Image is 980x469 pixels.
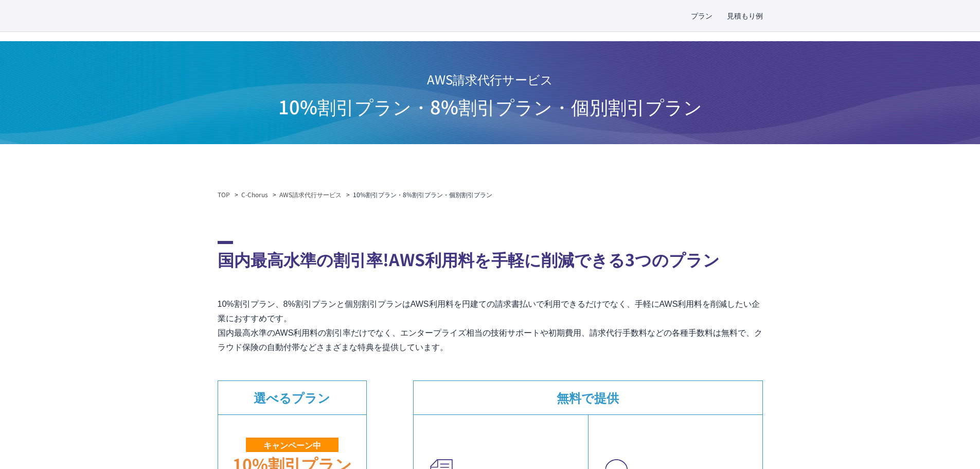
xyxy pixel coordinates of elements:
dt: 無料で提供 [414,381,762,414]
dt: 選べるプラン [218,381,366,414]
a: AWS請求代行サービス [279,190,342,199]
h2: 国内最高水準の割引率!AWS利用料を手軽に削減できる3つのプラン [218,241,763,271]
a: 見積もり例 [727,10,763,21]
span: AWS請求代行サービス [278,66,702,93]
span: 10%割引プラン・8%割引プラン ・個別割引プラン [278,93,702,119]
em: 10%割引プラン・8%割引プラン・個別割引プラン [353,190,492,199]
p: 10%割引プラン、8%割引プランと個別割引プランはAWS利用料を円建ての請求書払いで利用できるだけでなく、手軽にAWS利用料を削減したい企業におすすめです。 国内最高水準のAWS利用料の割引率だ... [218,297,763,355]
a: プラン [691,10,712,21]
span: キャンペーン中 [246,438,338,452]
a: C-Chorus [241,190,268,199]
a: TOP [218,190,230,199]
